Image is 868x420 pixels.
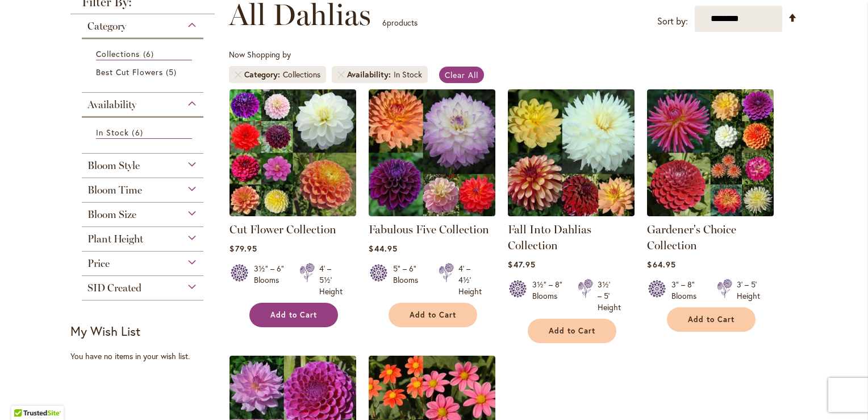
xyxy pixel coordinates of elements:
[229,89,356,216] img: CUT FLOWER COLLECTION
[96,127,129,138] span: In Stock
[598,279,621,313] div: 3½' – 5' Height
[647,89,774,216] img: Gardener's Choice Collection
[270,310,317,320] span: Add to Cart
[369,208,495,219] a: Fabulous Five Collection
[508,208,635,219] a: Fall Into Dahlias Collection
[229,49,291,60] span: Now Shopping by
[87,208,136,221] span: Bloom Size
[508,223,591,252] a: Fall Into Dahlias Collection
[87,282,141,294] span: SID Created
[96,67,163,77] span: Best Cut Flowers
[393,263,425,297] div: 5" – 6" Blooms
[96,48,192,60] a: Collections
[667,307,756,332] button: Add to Cart
[283,69,320,80] div: Collections
[369,243,397,254] span: $44.95
[87,159,140,172] span: Bloom Style
[87,184,142,196] span: Bloom Time
[671,279,703,302] div: 3" – 8" Blooms
[369,89,495,216] img: Fabulous Five Collection
[235,71,241,78] a: Remove Category Collections
[96,48,140,59] span: Collections
[249,303,338,327] button: Add to Cart
[439,67,484,83] a: Clear All
[532,279,564,313] div: 3½" – 8" Blooms
[319,263,343,297] div: 4' – 5½' Height
[508,259,535,270] span: $47.95
[70,323,140,339] strong: My Wish List
[244,69,283,80] span: Category
[369,223,489,236] a: Fabulous Five Collection
[647,208,774,219] a: Gardener's Choice Collection
[87,257,110,270] span: Price
[132,126,145,138] span: 6
[382,17,387,28] span: 6
[508,89,635,216] img: Fall Into Dahlias Collection
[229,243,257,254] span: $79.95
[347,69,394,80] span: Availability
[410,310,456,320] span: Add to Cart
[87,98,136,111] span: Availability
[394,69,422,80] div: In Stock
[96,66,192,78] a: Best Cut Flowers
[737,279,760,302] div: 3' – 5' Height
[657,11,688,32] label: Sort by:
[445,69,478,80] span: Clear All
[549,326,595,336] span: Add to Cart
[528,319,616,343] button: Add to Cart
[382,14,418,32] p: products
[87,233,143,245] span: Plant Height
[647,223,736,252] a: Gardener's Choice Collection
[458,263,482,297] div: 4' – 4½' Height
[70,351,222,362] div: You have no items in your wish list.
[87,20,126,32] span: Category
[254,263,286,297] div: 3½" – 6" Blooms
[229,223,336,236] a: Cut Flower Collection
[337,71,344,78] a: Remove Availability In Stock
[389,303,477,327] button: Add to Cart
[143,48,157,60] span: 6
[96,126,192,139] a: In Stock 6
[9,380,40,411] iframe: Launch Accessibility Center
[688,315,735,324] span: Add to Cart
[647,259,675,270] span: $64.95
[166,66,180,78] span: 5
[229,208,356,219] a: CUT FLOWER COLLECTION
